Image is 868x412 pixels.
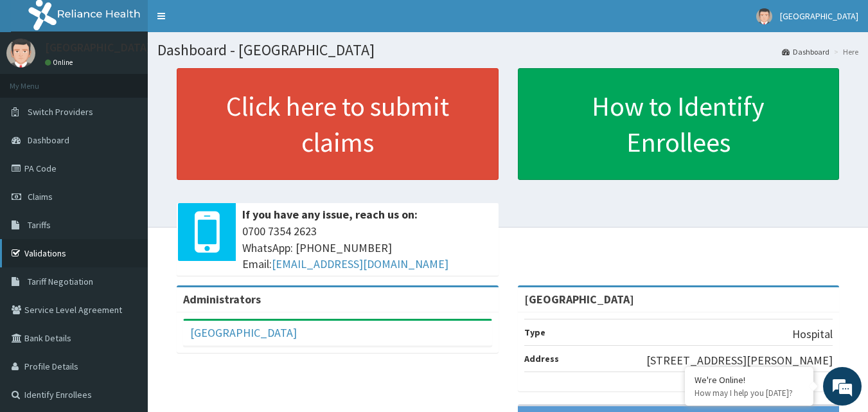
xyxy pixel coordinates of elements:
div: We're Online! [695,374,804,386]
img: User Image [6,39,35,67]
a: How to Identify Enrollees [518,68,840,180]
span: Claims [28,191,53,202]
img: d_794563401_company_1708531726252_794563401 [24,64,52,96]
a: [GEOGRAPHIC_DATA] [190,325,297,340]
span: Tariff Negotiation [28,276,93,287]
span: We're online! [75,124,177,254]
b: If you have any issue, reach us on: [242,207,418,222]
img: User Image [756,8,772,24]
li: Here [831,46,858,57]
span: Switch Providers [28,106,93,118]
p: [STREET_ADDRESS][PERSON_NAME] [646,352,833,369]
a: Online [45,58,76,67]
a: [EMAIL_ADDRESS][DOMAIN_NAME] [272,256,448,271]
div: Chat with us now [67,72,216,89]
span: Dashboard [28,134,69,146]
b: Administrators [183,292,261,307]
a: Click here to submit claims [177,68,499,180]
b: Address [524,353,559,364]
a: Dashboard [782,46,829,57]
div: Minimize live chat window [211,6,242,37]
h1: Dashboard - [GEOGRAPHIC_DATA] [157,42,858,58]
p: [GEOGRAPHIC_DATA] [45,42,151,53]
textarea: Type your message and hit 'Enter' [6,275,245,320]
span: [GEOGRAPHIC_DATA] [780,10,858,22]
span: Tariffs [28,219,51,231]
span: 0700 7354 2623 WhatsApp: [PHONE_NUMBER] Email: [242,223,492,273]
b: Type [524,327,545,338]
p: Hospital [792,326,833,343]
p: How may I help you today? [695,388,804,399]
strong: [GEOGRAPHIC_DATA] [524,292,634,307]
